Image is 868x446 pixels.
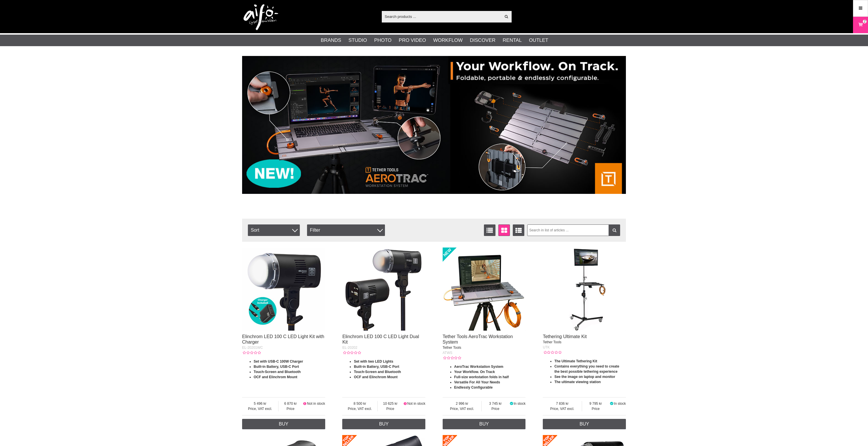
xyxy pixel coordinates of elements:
div: Customer rating: 0 [242,350,261,355]
input: Search in list of articles ... [527,224,620,236]
a: Buy [242,419,325,429]
span: Tether Tools [443,346,461,350]
span: ATWS [443,351,452,355]
div: Customer rating: 0 [543,350,561,355]
a: Buy [543,419,626,429]
a: Buy [342,419,425,429]
span: 10 625 [378,401,403,406]
strong: Your Workflow. On Track [454,370,495,374]
strong: the best possible tethering experience [554,370,618,374]
span: Price, VAT excl. [543,406,582,411]
strong: Contains everything you need to create [554,364,619,368]
i: Not in stock [303,402,307,406]
span: Not in stock [407,402,425,406]
a: Extended list [513,224,524,236]
span: UTK [543,345,550,349]
span: Price [278,406,303,411]
a: Outlet [529,37,548,44]
i: In stock [509,402,514,406]
strong: The Ultimate Tethering Kit [554,359,597,363]
a: Tethering Ultimate Kit [543,334,587,339]
strong: Endlessly Configurable [454,385,493,389]
a: Photo [374,37,392,44]
a: Elinchrom LED 100 C LED Light Kit with Charger [242,334,324,344]
span: 2 996 [443,401,482,406]
a: Brands [321,37,341,44]
a: Tether Tools AeroTrac Workstation System [443,334,513,344]
span: In stock [614,402,626,406]
strong: The ultimate viewing station [554,380,601,384]
a: Pro Video [399,37,426,44]
strong: AeroTrac Workstation System [454,365,504,369]
strong: OCF and Elinchrom Mount [254,375,297,379]
span: 3 745 [482,401,509,406]
span: 9 795 [582,401,609,406]
span: 2 [864,19,866,24]
strong: Built-in Battery, USB-C Port [354,365,399,369]
i: In stock [609,402,614,406]
span: Price, VAT excl. [342,406,377,411]
span: Price [378,406,403,411]
input: Search products ... [382,12,501,21]
i: Not in stock [403,402,407,406]
a: 2 [853,18,868,32]
strong: Touch-Screen and Bluetooth [254,370,301,374]
strong: Set with USB-C 100W Charger [254,359,303,363]
span: EL-20201WC [242,346,263,350]
a: Buy [443,419,526,429]
a: Discover [470,37,495,44]
span: In stock [514,402,525,406]
strong: Versatile For All Your Needs [454,380,500,384]
strong: See the image on laptop and monitor [554,375,615,379]
div: Filter [307,224,385,236]
a: Window [498,224,510,236]
strong: Touch-Screen and Bluetooth [354,370,401,374]
a: Elinchrom LED 100 C LED Light Dual Kit [342,334,419,344]
a: Workflow [433,37,463,44]
span: Price [582,406,609,411]
span: Tether Tools [543,340,561,344]
a: Rental [503,37,522,44]
span: Not in stock [307,402,325,406]
strong: OCF and Elinchrom Mount [354,375,397,379]
span: EL-20202 [342,346,357,350]
strong: Set with two LED Lights [354,359,393,363]
img: Elinchrom LED 100 C LED Light Kit with Charger [242,248,325,331]
strong: Built-in Battery, USB-C Port [254,365,299,369]
span: 8 500 [342,401,377,406]
strong: Full-size workstation folds in half [454,375,509,379]
img: Tether Tools AeroTrac Workstation System [443,248,526,331]
span: Price, VAT excl. [242,406,278,411]
span: 6 870 [278,401,303,406]
img: logo.png [244,4,278,30]
span: Price [482,406,509,411]
span: 7 836 [543,401,582,406]
span: 5 496 [242,401,278,406]
a: Filter [609,224,620,236]
div: Customer rating: 0 [342,350,361,355]
span: Sort [248,224,300,236]
a: Studio [348,37,367,44]
span: Price, VAT excl. [443,406,482,411]
img: Tethering Ultimate Kit [543,248,626,331]
img: Elinchrom LED 100 C LED Light Dual Kit [342,248,425,331]
div: Customer rating: 0 [443,355,461,361]
img: Ad:007 banner-header-aerotrac-1390x500.jpg [242,56,626,194]
a: List [484,224,495,236]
